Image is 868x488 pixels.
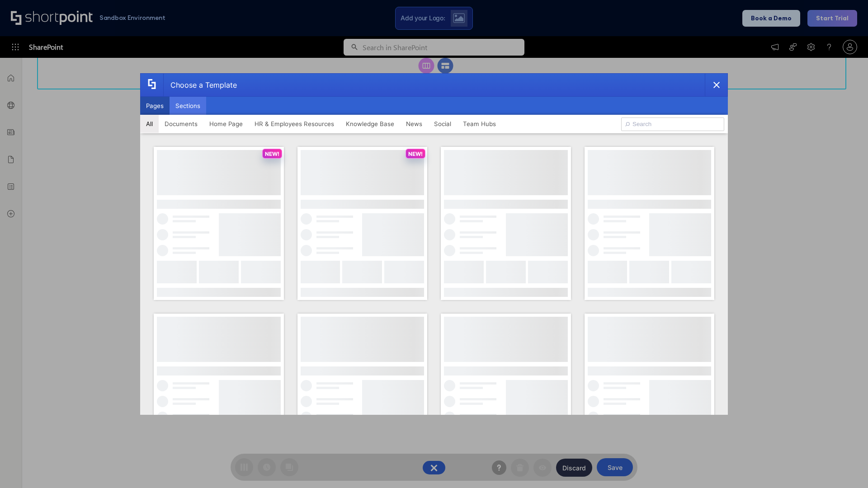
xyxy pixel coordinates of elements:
button: Home Page [203,115,249,133]
p: NEW! [408,150,423,157]
button: Documents [159,115,203,133]
div: template selector [140,73,728,415]
button: Knowledge Base [340,115,400,133]
button: Team Hubs [457,115,502,133]
p: NEW! [265,150,279,157]
input: Search [621,117,724,131]
button: All [140,115,159,133]
button: News [400,115,428,133]
button: Pages [140,97,170,115]
div: Choose a Template [163,74,237,96]
iframe: Chat Widget [823,445,868,488]
button: HR & Employees Resources [249,115,340,133]
button: Sections [170,97,206,115]
button: Social [428,115,457,133]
